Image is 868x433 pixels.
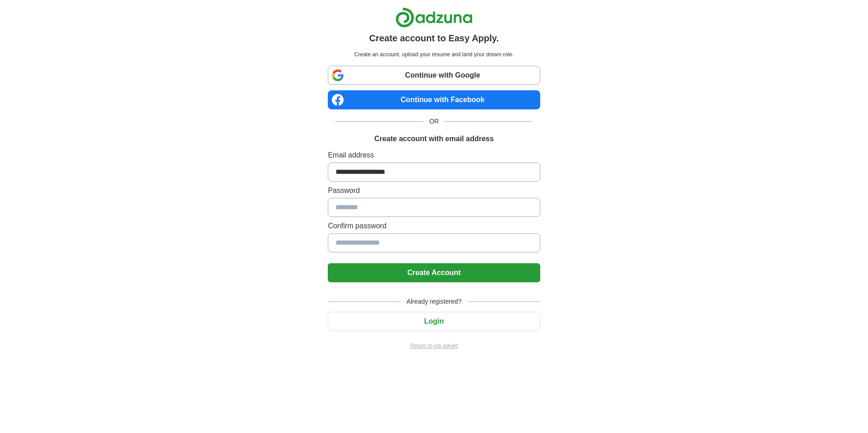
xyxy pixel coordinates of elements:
p: Create an account, upload your resume and land your dream role. [330,50,538,59]
button: Create Account [328,263,540,282]
a: Login [328,317,540,325]
span: OR [424,117,444,126]
label: Confirm password [328,221,540,231]
button: Login [328,312,540,331]
label: Email address [328,150,540,161]
img: Adzuna logo [395,7,473,28]
a: Continue with Facebook [328,90,540,109]
h1: Create account with email address [374,133,493,144]
a: Continue with Google [328,66,540,85]
h1: Create account to Easy Apply. [369,31,499,45]
span: Already registered? [401,297,467,306]
a: Return to job advert [328,342,540,350]
label: Password [328,185,540,196]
